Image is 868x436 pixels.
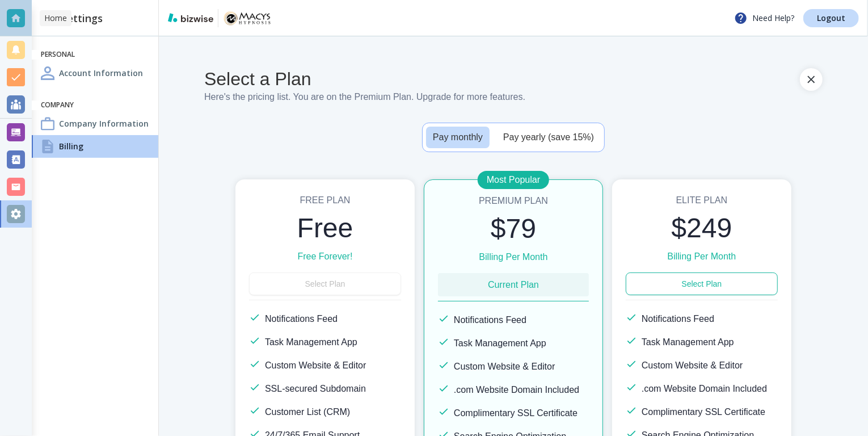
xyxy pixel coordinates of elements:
p: Logout [817,14,845,22]
h4: Account Information [59,67,143,79]
h2: $249 [626,212,778,245]
h6: Notifications Feed [265,312,338,326]
h6: Task Management App [454,336,546,350]
h6: Notifications Feed [454,313,526,327]
h6: Elite Plan [626,193,778,207]
h6: Notifications Feed [642,312,714,326]
h6: Complimentary SSL Certificate [454,406,578,420]
h4: Select a Plan [204,68,525,90]
button: Select Plan [626,272,778,295]
h6: Complimentary SSL Certificate [642,405,765,419]
button: Pay monthly [426,127,490,148]
h2: $79 [438,212,589,245]
a: BillingBilling [32,135,158,158]
a: Account InformationAccount Information [32,62,158,85]
h6: Custom Website & Editor [265,358,366,372]
h6: Custom Website & Editor [642,358,743,372]
a: Logout [803,9,859,27]
h4: Billing [59,140,83,152]
h6: SSL-secured Subdomain [265,381,366,396]
button: Pay yearly (save 15%) [496,127,601,148]
h6: Here's the pricing list. You are on the Premium Plan . Upgrade for more features. [204,90,525,104]
h6: Customer List (CRM) [265,405,350,419]
p: Most Popular [487,173,540,187]
p: Home [44,12,67,24]
h2: Settings [43,11,103,26]
img: Macy's Hypnosis [223,9,273,27]
h6: Company [41,100,149,110]
h6: Billing Per Month [438,250,589,264]
img: bizwise [168,13,213,22]
h6: Task Management App [642,335,734,349]
h6: Personal [41,50,149,60]
p: Need Help? [734,11,794,25]
h6: Billing Per Month [626,249,778,263]
h6: .com Website Domain Included [454,383,579,397]
h6: Task Management App [265,335,357,349]
h4: Company Information [59,118,149,129]
h6: Custom Website & Editor [454,359,555,374]
h6: Free Forever! [249,249,401,263]
a: Company InformationCompany Information [32,112,158,135]
h6: .com Website Domain Included [642,381,767,396]
h2: Free [249,212,401,245]
h6: Current Plan [488,278,539,292]
h6: Free Plan [249,193,401,207]
h6: Premium Plan [438,194,589,208]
